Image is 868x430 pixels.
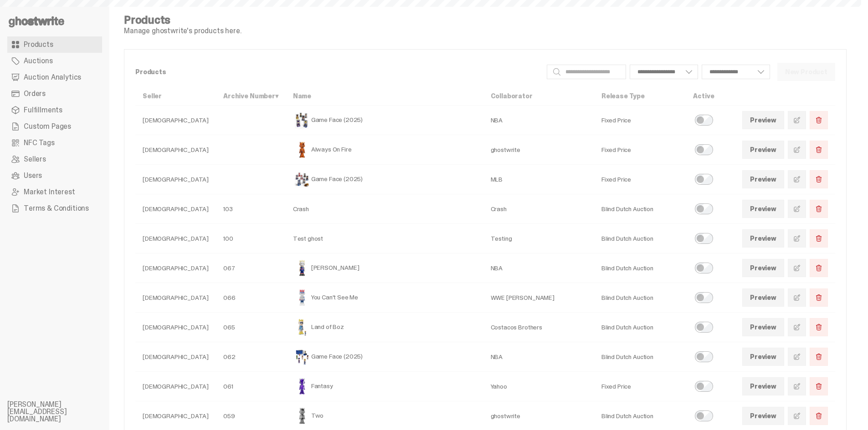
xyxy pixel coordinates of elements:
a: Orders [7,86,102,102]
button: Delete Product [810,200,828,218]
a: Preview [742,229,784,248]
td: Costacos Brothers [483,313,594,342]
td: Crash [286,194,483,224]
img: Fantasy [293,377,311,395]
a: Users [7,167,102,184]
a: Fulfillments [7,102,102,118]
a: Auctions [7,53,102,69]
td: Test ghost [286,224,483,253]
td: Blind Dutch Auction [594,194,686,224]
td: [DEMOGRAPHIC_DATA] [135,313,216,342]
td: Crash [483,194,594,224]
a: Preview [742,377,784,395]
td: Blind Dutch Auction [594,313,686,342]
td: 066 [216,283,286,313]
p: Products [135,69,539,75]
span: Market Interest [24,188,75,196]
span: Users [24,172,42,179]
img: Game Face (2025) [293,348,311,366]
td: 100 [216,224,286,253]
span: Terms & Conditions [24,205,89,212]
td: MLB [483,165,594,194]
td: Land of Boz [286,313,483,342]
td: Blind Dutch Auction [594,342,686,372]
button: Delete Product [810,141,828,159]
button: Delete Product [810,348,828,366]
td: Blind Dutch Auction [594,283,686,313]
th: Release Type [594,87,686,106]
a: Preview [742,288,784,307]
td: NBA [483,253,594,283]
td: 065 [216,313,286,342]
td: [DEMOGRAPHIC_DATA] [135,135,216,165]
td: Game Face (2025) [286,165,483,194]
span: Products [24,41,53,48]
td: [DEMOGRAPHIC_DATA] [135,283,216,313]
button: Delete Product [810,229,828,248]
span: NFC Tags [24,139,55,147]
td: [PERSON_NAME] [286,253,483,283]
td: Game Face (2025) [286,342,483,372]
span: Sellers [24,156,46,163]
img: Game Face (2025) [293,170,311,188]
span: Auction Analytics [24,74,81,81]
td: [DEMOGRAPHIC_DATA] [135,253,216,283]
a: Preview [742,200,784,218]
button: Delete Product [810,111,828,129]
td: Fixed Price [594,165,686,194]
button: Delete Product [810,259,828,277]
img: Eminem [293,259,311,277]
button: Delete Product [810,377,828,395]
td: [DEMOGRAPHIC_DATA] [135,106,216,135]
a: Preview [742,318,784,336]
a: Auction Analytics [7,69,102,86]
td: Game Face (2025) [286,106,483,135]
th: Seller [135,87,216,106]
th: Name [286,87,483,106]
td: ghostwrite [483,135,594,165]
span: Custom Pages [24,123,71,130]
td: Fixed Price [594,372,686,401]
a: Preview [742,170,784,188]
a: Custom Pages [7,118,102,135]
a: NFC Tags [7,135,102,151]
td: [DEMOGRAPHIC_DATA] [135,342,216,372]
td: Fantasy [286,372,483,401]
td: Always On Fire [286,135,483,165]
td: 062 [216,342,286,372]
td: Blind Dutch Auction [594,253,686,283]
td: NBA [483,342,594,372]
span: ▾ [275,92,278,100]
a: Active [693,92,714,100]
h4: Products [124,15,241,25]
a: Preview [742,348,784,366]
th: Collaborator [483,87,594,106]
td: Testing [483,224,594,253]
button: Delete Product [810,170,828,188]
td: NBA [483,106,594,135]
a: Sellers [7,151,102,167]
span: Auctions [24,57,53,65]
img: Game Face (2025) [293,111,311,129]
span: Fulfillments [24,106,62,114]
a: Terms & Conditions [7,200,102,217]
a: Archive Number▾ [223,92,278,100]
td: Blind Dutch Auction [594,224,686,253]
span: Orders [24,90,46,97]
td: You Can't See Me [286,283,483,313]
a: Preview [742,407,784,425]
a: Products [7,36,102,53]
td: [DEMOGRAPHIC_DATA] [135,194,216,224]
a: Preview [742,259,784,277]
a: Preview [742,111,784,129]
td: WWE [PERSON_NAME] [483,283,594,313]
td: 061 [216,372,286,401]
a: Preview [742,141,784,159]
td: 067 [216,253,286,283]
li: [PERSON_NAME][EMAIL_ADDRESS][DOMAIN_NAME] [7,401,117,423]
td: [DEMOGRAPHIC_DATA] [135,165,216,194]
img: Always On Fire [293,141,311,159]
td: Yahoo [483,372,594,401]
td: [DEMOGRAPHIC_DATA] [135,372,216,401]
td: Fixed Price [594,106,686,135]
